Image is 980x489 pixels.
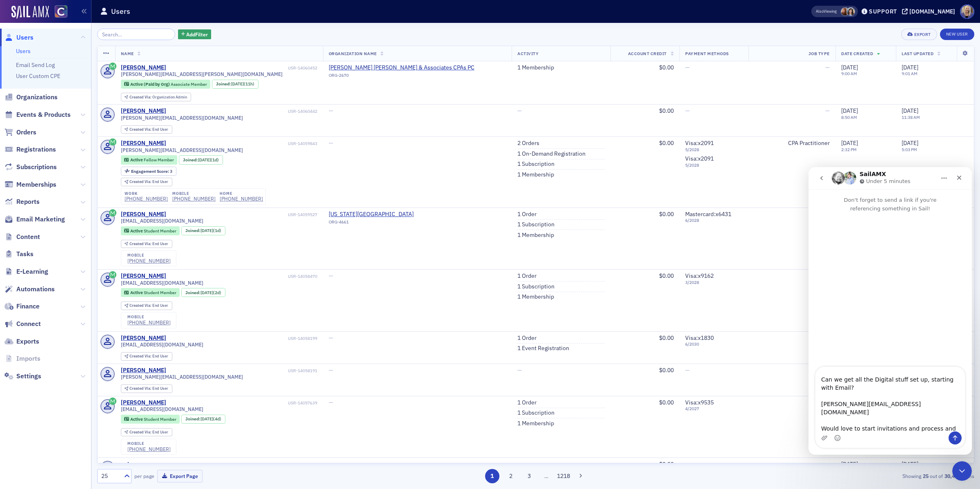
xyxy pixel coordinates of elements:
span: [DATE] [841,139,858,147]
span: — [517,460,522,468]
span: [DATE] [902,64,918,71]
div: End User [129,430,168,435]
span: Memberships [16,180,56,189]
button: 1 [485,469,499,483]
img: SailAMX [55,5,67,18]
div: Support [869,8,897,15]
button: 3 [522,469,537,483]
span: [DATE] [841,107,858,114]
span: — [825,64,830,71]
a: [PERSON_NAME] [121,107,166,115]
a: 1 Subscription [517,161,555,168]
span: — [329,334,333,342]
span: Subscriptions [16,163,57,172]
span: [DATE] [902,107,918,114]
span: Name [121,51,134,56]
span: Add Filter [186,31,208,38]
div: End User [129,127,168,132]
span: Joined : [185,228,201,233]
a: Email Marketing [4,215,65,224]
div: End User [129,386,168,391]
span: — [825,107,830,114]
span: Associate Member [171,81,207,87]
span: Orders [16,128,36,137]
iframe: Intercom live chat [952,461,972,481]
button: 1218 [557,469,571,483]
div: home [220,191,263,196]
a: aniaspencer [121,461,154,468]
span: Created Via : [129,241,152,246]
span: [PERSON_NAME][EMAIL_ADDRESS][PERSON_NAME][DOMAIN_NAME] [121,71,283,77]
span: [PERSON_NAME][EMAIL_ADDRESS][DOMAIN_NAME] [121,147,243,153]
span: Student Member [144,228,176,234]
div: End User [129,180,168,184]
div: [PERSON_NAME] [121,64,166,71]
a: User Custom CPE [16,72,60,80]
div: USR-14059527 [167,212,317,217]
a: 1 Order [517,211,537,218]
span: Student Member [144,290,176,295]
div: 25 [101,472,119,480]
span: 5 / 2028 [685,163,743,168]
span: — [329,460,333,468]
span: [DATE] [200,228,213,233]
a: Registrations [4,145,56,154]
span: Mastercard : x6431 [685,210,731,218]
a: [PERSON_NAME] [121,272,166,280]
span: — [329,107,333,114]
span: [EMAIL_ADDRESS][DOMAIN_NAME] [121,406,203,412]
span: [DATE] [902,139,918,147]
span: Last Updated [902,51,933,56]
span: Users [16,33,33,42]
div: (1d) [200,228,221,233]
span: Visa : x1830 [685,334,714,342]
div: [PHONE_NUMBER] [172,196,216,202]
div: Created Via: End User [121,428,172,437]
span: — [685,366,690,374]
span: Active [130,290,144,295]
span: Joined : [185,416,201,422]
span: Active [130,416,144,422]
div: USR-14057639 [167,400,317,406]
span: — [329,272,333,279]
span: E-Learning [16,267,48,276]
a: Settings [4,372,41,381]
span: Visa : x9535 [685,399,714,406]
div: USR-14059843 [167,141,317,146]
span: Active [130,157,144,163]
time: 11:38 AM [902,114,920,120]
a: 1 Membership [517,293,554,301]
div: [DOMAIN_NAME] [909,8,955,15]
span: $0.00 [659,107,674,114]
div: [PERSON_NAME] [121,211,166,218]
span: Settings [16,372,41,381]
div: Engagement Score: 3 [121,167,176,176]
span: [DATE] [231,81,244,87]
span: Colorado State University-Pueblo [329,211,414,218]
span: [EMAIL_ADDRESS][DOMAIN_NAME] [121,342,203,348]
span: — [685,107,690,114]
span: Joined : [216,81,232,87]
a: Active (Paid by Org) Associate Member [124,81,207,87]
div: USR-14058470 [167,274,317,279]
a: E-Learning [4,267,48,276]
a: Users [16,47,31,55]
span: Created Via : [129,429,152,435]
span: Active [130,228,144,234]
a: 2 Orders [517,140,539,147]
a: [PERSON_NAME] [121,399,166,406]
a: [PERSON_NAME] [121,367,166,374]
a: 1 Subscription [517,221,555,228]
div: (2d) [200,290,221,295]
span: [DATE] [200,416,213,422]
div: Student [754,399,830,406]
a: Email Send Log [16,61,55,69]
div: Created Via: End User [121,352,172,361]
iframe: Intercom live chat [808,167,972,455]
div: Created Via: End User [121,125,172,134]
span: [DATE] [902,460,918,468]
div: Student [754,211,830,218]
